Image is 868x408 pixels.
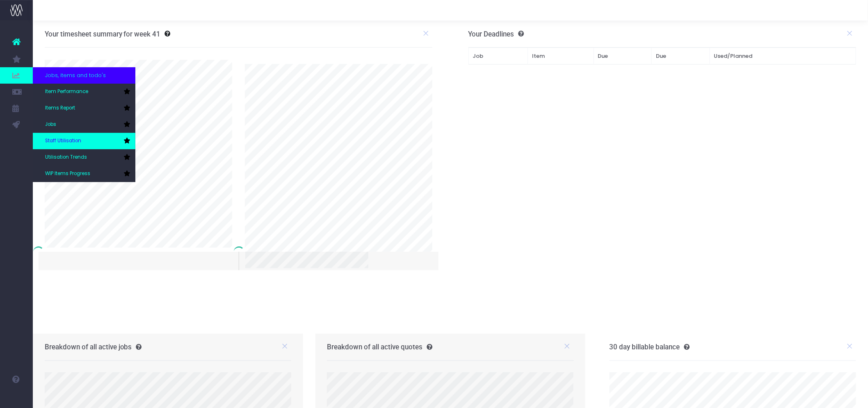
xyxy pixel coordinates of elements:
a: Utilisation Trends [33,149,135,166]
h3: 30 day billable balance [610,343,690,351]
a: Items Report [33,100,135,116]
span: Jobs, items and todo's [45,71,106,80]
h3: Your Deadlines [468,30,524,38]
span: Staff Utilisation [45,137,81,145]
th: Due [652,48,710,65]
span: Item Performance [45,88,88,96]
a: Staff Utilisation [33,133,135,149]
img: images/default_profile_image.png [10,392,23,404]
span: Items Report [45,105,75,112]
span: WIP Items Progress [45,170,90,178]
th: Job [468,48,528,65]
span: Utilisation Trends [45,154,87,161]
a: Jobs [33,116,135,133]
a: Item Performance [33,84,135,100]
th: Item [528,48,594,65]
h3: Your timesheet summary for week 41 [45,30,161,38]
th: Used/Planned [710,48,856,65]
span: Jobs [45,121,56,128]
th: Due [594,48,652,65]
a: WIP Items Progress [33,166,135,182]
